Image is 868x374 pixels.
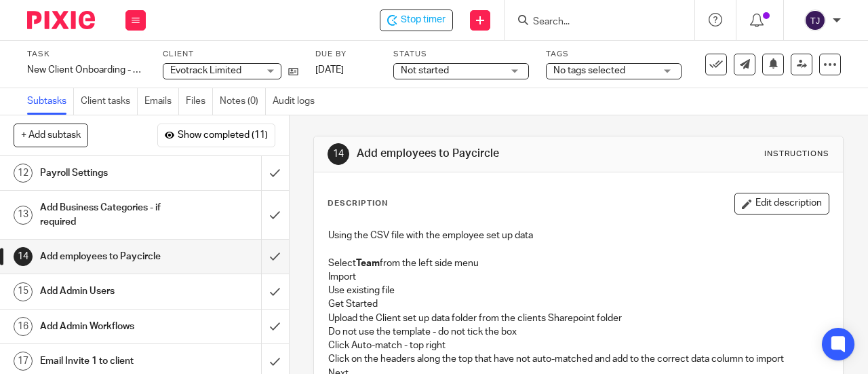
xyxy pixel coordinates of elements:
span: Stop timer [401,13,446,27]
h1: Payroll Settings [40,163,178,183]
h1: Add employees to Paycircle [357,147,608,161]
button: + Add subtask [14,124,88,147]
p: Get Started [328,297,829,311]
a: Files [186,88,213,115]
p: Click on the headers along the top that have not auto-matched and add to the correct data column ... [328,352,829,366]
p: Using the CSV file with the employee set up data [328,229,829,242]
p: Import [328,270,829,284]
button: Show completed (11) [157,124,275,147]
div: 16 [14,317,33,336]
a: Emails [144,88,179,115]
p: Click Auto-match - top right [328,339,829,352]
p: Upload the Client set up data folder from the clients Sharepoint folder [328,312,829,325]
p: Do not use the template - do not tick the box [328,325,829,339]
h1: Add employees to Paycircle [40,246,178,267]
span: Not started [401,66,449,75]
div: Evotrack Limited - New Client Onboarding - Payroll Paycircle [380,10,453,31]
h1: Add Business Categories - if required [40,198,178,232]
span: Show completed (11) [178,130,268,141]
label: Due by [315,49,376,60]
div: 12 [14,164,33,183]
div: New Client Onboarding - Payroll Paycircle [27,63,146,77]
label: Task [27,49,146,60]
img: Pixie [27,11,95,29]
h1: Email Invite 1 to client [40,351,178,371]
span: No tags selected [553,66,625,75]
div: 15 [14,282,33,301]
p: Use existing file [328,284,829,297]
div: 17 [14,352,33,371]
div: 13 [14,206,33,225]
label: Tags [546,49,682,60]
strong: Team [356,259,380,268]
button: Edit description [734,193,829,214]
div: Instructions [764,149,829,160]
input: Search [532,16,654,29]
a: Notes (0) [220,88,266,115]
p: Select from the left side menu [328,257,829,270]
div: 14 [14,247,33,266]
h1: Add Admin Users [40,281,178,301]
a: Audit logs [273,88,321,115]
a: Subtasks [27,88,74,115]
label: Client [163,49,298,60]
p: Description [328,198,388,209]
img: svg%3E [804,10,826,31]
label: Status [393,49,529,60]
div: 14 [328,143,349,165]
span: [DATE] [315,65,344,75]
span: Evotrack Limited [170,66,241,75]
a: Client tasks [81,88,138,115]
h1: Add Admin Workflows [40,316,178,337]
